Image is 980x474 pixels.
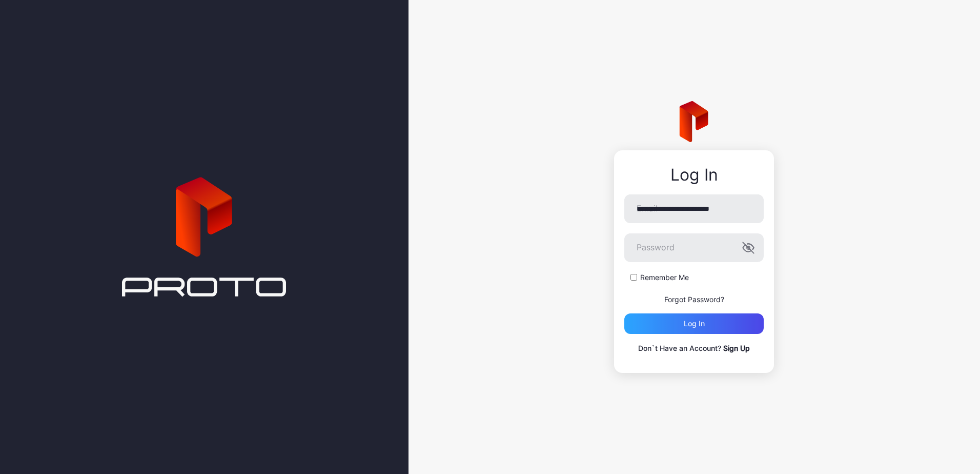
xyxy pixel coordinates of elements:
p: Don`t Have an Account? [624,342,764,354]
button: Password [742,242,754,254]
input: Email [624,194,764,223]
a: Forgot Password? [664,295,724,304]
div: Log in [684,320,705,328]
a: Sign Up [723,344,750,352]
label: Remember Me [640,272,689,283]
input: Password [624,233,764,262]
div: Log In [624,166,764,184]
button: Log in [624,313,764,334]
